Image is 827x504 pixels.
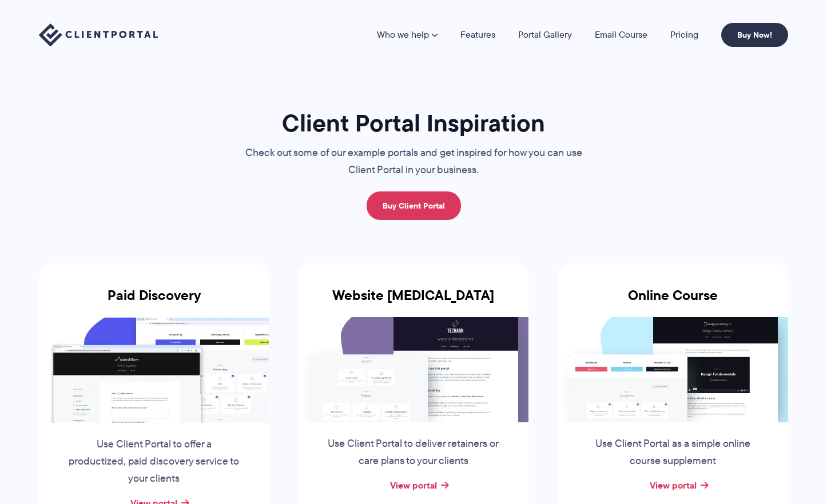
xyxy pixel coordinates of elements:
[650,478,697,492] a: View portal
[518,30,572,39] a: Portal Gallery
[222,108,605,138] h1: Client Portal Inspiration
[327,435,500,470] p: Use Client Portal to deliver retainers or care plans to your clients
[67,436,241,487] p: Use Client Portal to offer a productized, paid discovery service to your clients
[460,30,495,39] a: Features
[721,23,788,47] a: Buy Now!
[558,287,788,317] h3: Online Course
[670,30,698,39] a: Pricing
[390,478,437,492] a: View portal
[299,287,528,317] h3: Website [MEDICAL_DATA]
[595,30,647,39] a: Email Course
[367,191,461,220] a: Buy Client Portal
[377,30,438,39] a: Who we help
[222,145,605,179] p: Check out some of our example portals and get inspired for how you can use Client Portal in your ...
[586,435,760,470] p: Use Client Portal as a simple online course supplement
[39,287,269,317] h3: Paid Discovery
